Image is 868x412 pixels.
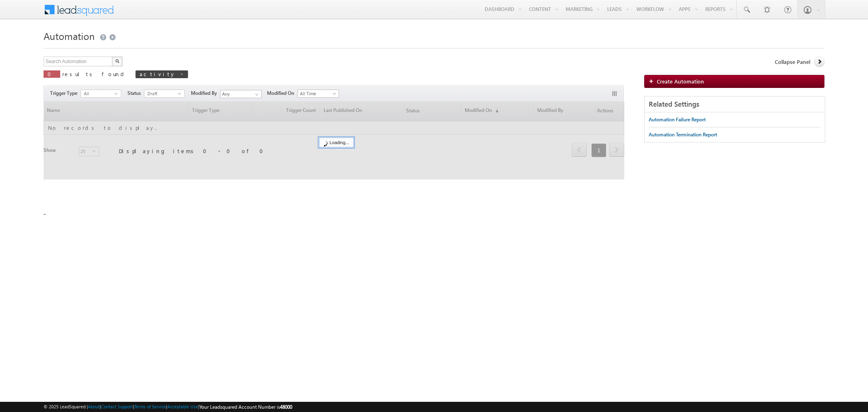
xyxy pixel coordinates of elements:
[127,90,144,97] span: Status
[81,90,114,97] span: All
[251,90,261,99] a: Show All Items
[88,404,100,409] a: About
[649,116,706,123] div: Automation Failure Report
[319,138,354,147] div: Loading...
[199,404,292,410] span: Your Leadsquared Account Number is
[167,404,198,409] a: Acceptable Use
[297,90,339,98] a: All Time
[134,404,166,409] a: Terms of Service
[44,29,95,42] span: Automation
[44,403,292,411] span: © 2025 LeadSquared | | | | |
[48,70,56,77] span: 0
[178,92,184,95] span: select
[649,112,706,127] a: Automation Failure Report
[267,90,297,97] span: Modified On
[144,90,178,97] span: Draft
[44,27,825,231] div: _
[775,58,810,66] span: Collapse Panel
[298,90,337,97] span: All Time
[649,79,657,83] img: add_icon.png
[115,59,119,63] img: Search
[101,404,133,409] a: Contact Support
[62,70,127,77] span: results found
[114,92,121,95] span: select
[649,131,717,138] div: Automation Termination Report
[191,90,220,97] span: Modified By
[280,404,292,410] span: 48000
[645,96,825,112] div: Related Settings
[657,78,704,85] span: Create Automation
[50,90,81,97] span: Trigger Type
[140,70,176,77] span: activity
[649,127,717,142] a: Automation Termination Report
[220,90,262,98] input: Type to Search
